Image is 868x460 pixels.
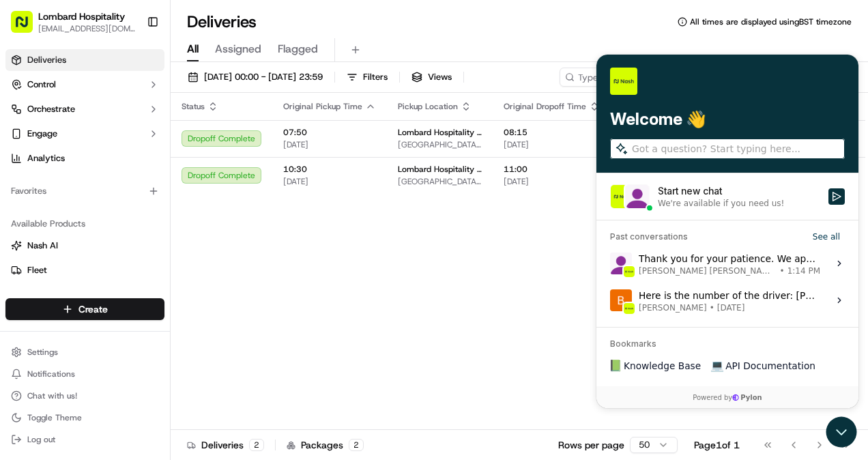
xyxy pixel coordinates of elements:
div: Favorites [5,180,164,202]
span: Fleet [27,264,47,276]
span: Deliveries [27,54,66,66]
span: 08:15 [504,127,600,138]
iframe: Customer support window [596,55,858,408]
span: All [187,41,199,57]
span: Settings [27,347,58,358]
span: 07:50 [283,127,376,138]
span: [DATE] [504,139,600,150]
span: [GEOGRAPHIC_DATA], [STREET_ADDRESS] [398,139,482,150]
button: Log out [5,430,164,449]
div: Page 1 of 1 [694,438,740,452]
span: Engage [27,128,57,140]
a: Deliveries [5,49,164,71]
button: Chat with us! [5,386,164,405]
span: Notifications [27,369,75,379]
button: [EMAIL_ADDRESS][DOMAIN_NAME] [38,23,136,34]
div: 2 [249,439,264,451]
button: Notifications [5,364,164,384]
span: Chat with us! [27,390,77,401]
span: All times are displayed using BST timezone [690,16,852,27]
span: Status [182,101,205,112]
span: Pickup Location [398,101,458,112]
span: [DATE] [283,176,376,187]
span: [DATE] [504,176,600,187]
div: Packages [287,438,364,452]
button: Settings [5,343,164,362]
span: [GEOGRAPHIC_DATA], [STREET_ADDRESS] [398,176,482,187]
span: Flagged [278,41,318,57]
a: Fleet [11,264,159,276]
span: Nash AI [27,240,58,252]
h1: Deliveries [187,11,257,33]
span: Control [27,78,56,91]
button: Filters [341,68,394,87]
button: Fleet [5,259,164,281]
span: Original Dropoff Time [504,101,586,112]
span: Filters [363,71,388,83]
span: Orchestrate [27,103,75,115]
span: Create [78,302,108,316]
button: Lombard Hospitality[EMAIL_ADDRESS][DOMAIN_NAME] [5,5,141,38]
span: Analytics [27,152,65,164]
button: Lombard Hospitality [38,10,125,23]
button: Toggle Theme [5,408,164,427]
span: Lombard Hospitality - Catering [398,164,482,175]
div: 2 [349,439,364,451]
button: Views [405,68,458,87]
div: Deliveries [187,438,264,452]
span: Assigned [215,41,261,57]
input: Type to search [560,68,682,87]
div: Available Products [5,213,164,235]
a: Analytics [5,147,164,169]
button: Orchestrate [5,98,164,120]
button: Engage [5,123,164,145]
a: Nash AI [11,240,159,252]
span: Original Pickup Time [283,101,362,112]
span: Toggle Theme [27,412,82,423]
span: Log out [27,434,55,445]
span: 11:00 [504,164,600,175]
span: Views [428,71,452,83]
button: Create [5,298,164,320]
button: [DATE] 00:00 - [DATE] 23:59 [182,68,329,87]
button: Control [5,74,164,96]
p: Rows per page [558,438,624,452]
span: [DATE] [283,139,376,150]
span: [DATE] 00:00 - [DATE] 23:59 [204,71,323,83]
span: 10:30 [283,164,376,175]
button: Nash AI [5,235,164,257]
span: Lombard Hospitality - Catering [398,127,482,138]
iframe: Open customer support [824,415,861,452]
